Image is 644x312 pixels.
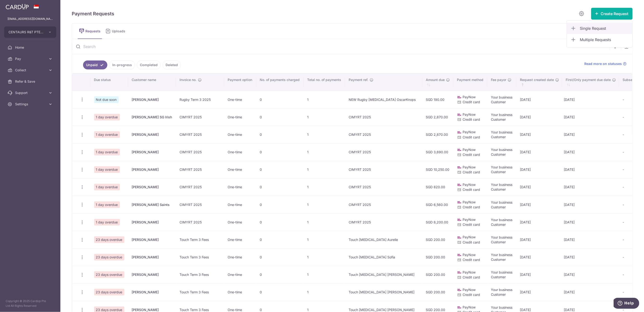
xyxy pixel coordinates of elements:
[491,292,506,296] span: Customer
[457,165,462,170] img: paynow-md-4fe65508ce96feda548756c5ee0e473c78d4820b8ea51387c6e4ad89e58a5e61.png
[491,235,513,239] span: Your business
[11,3,20,8] span: Help
[491,240,506,244] span: Customer
[137,60,161,69] a: Completed
[304,266,345,283] td: 1
[457,253,462,257] img: paynow-md-4fe65508ce96feda548756c5ee0e473c78d4820b8ea51387c6e4ad89e58a5e61.png
[94,184,120,190] span: 1 day overdue
[304,196,345,213] td: 1
[463,112,476,116] span: PayNow
[94,201,120,208] span: 1 day overdue
[580,37,629,43] span: Multiple Requests
[176,196,224,213] td: CIMYRT 2025
[491,187,506,191] span: Customer
[491,135,506,139] span: Customer
[562,266,619,283] td: [DATE]
[422,266,453,283] td: SGD 200.00
[491,100,506,104] span: Customer
[15,90,46,95] span: Support
[94,236,124,243] span: 23 days overdue
[78,24,102,39] a: Requests
[422,248,453,266] td: SGD 200.00
[345,213,422,231] td: CIMYRT 2025
[224,91,256,108] td: One-time
[491,148,513,152] span: Your business
[457,288,462,292] img: paynow-md-4fe65508ce96feda548756c5ee0e473c78d4820b8ea51387c6e4ad89e58a5e61.png
[426,77,445,82] span: Amount due
[516,74,562,91] th: Request created date : activate to sort column ascending
[463,130,476,134] span: PayNow
[457,235,462,240] img: paynow-md-4fe65508ce96feda548756c5ee0e473c78d4820b8ea51387c6e4ad89e58a5e61.png
[256,91,304,108] td: 0
[228,77,252,82] span: Payment option
[463,218,476,222] span: PayNow
[516,283,562,301] td: [DATE]
[422,91,453,108] td: SGD 190.00
[345,283,422,301] td: Touch [MEDICAL_DATA] [PERSON_NAME]
[463,95,476,99] span: PayNow
[176,74,224,91] th: Invoice no.
[585,61,622,66] span: Read more on statuses
[463,258,480,262] span: Credit card
[128,143,176,161] td: [PERSON_NAME]
[567,23,632,34] a: Single Request
[457,305,462,310] img: paynow-md-4fe65508ce96feda548756c5ee0e473c78d4820b8ea51387c6e4ad89e58a5e61.png
[224,143,256,161] td: One-time
[94,289,124,295] span: 23 days overdue
[345,231,422,248] td: Touch [MEDICAL_DATA] Aurelie
[491,257,506,261] span: Customer
[585,61,627,66] a: Read more on statuses
[256,161,304,178] td: 0
[94,254,124,261] span: 23 days overdue
[562,196,619,213] td: [DATE]
[72,10,114,17] h5: Payment Requests
[8,17,53,21] p: [EMAIL_ADDRESS][DOMAIN_NAME]
[516,248,562,266] td: [DATE]
[72,39,610,54] input: Search
[491,270,513,274] span: Your business
[176,283,224,301] td: Touch Term 3 Fees
[516,143,562,161] td: [DATE]
[463,253,476,257] span: PayNow
[567,34,632,45] a: Multiple Requests
[457,95,462,100] img: paynow-md-4fe65508ce96feda548756c5ee0e473c78d4820b8ea51387c6e4ad89e58a5e61.png
[224,196,256,213] td: One-time
[463,205,480,209] span: Credit card
[176,248,224,266] td: Touch Term 3 Fees
[516,91,562,108] td: [DATE]
[128,283,176,301] td: [PERSON_NAME]
[491,183,513,187] span: Your business
[163,60,181,69] a: Deleted
[224,231,256,248] td: One-time
[516,161,562,178] td: [DATE]
[304,91,345,108] td: 1
[256,74,304,91] th: No. of payments charged
[491,305,513,309] span: Your business
[6,4,29,9] img: CardUp
[128,196,176,213] td: [PERSON_NAME] Saints
[463,165,476,169] span: PayNow
[224,126,256,143] td: One-time
[260,77,300,82] span: No. of payments charged
[128,178,176,196] td: [PERSON_NAME]
[463,170,480,174] span: Credit card
[463,235,476,239] span: PayNow
[128,108,176,126] td: [PERSON_NAME] SG Irish
[491,275,506,279] span: Customer
[463,288,476,292] span: PayNow
[304,74,345,91] th: Total no. of payments
[15,79,46,84] span: Refer & Save
[491,77,506,82] span: Fee payor
[516,196,562,213] td: [DATE]
[463,148,476,152] span: PayNow
[345,126,422,143] td: CIMYRT 2025
[345,91,422,108] td: NEW Rugby [MEDICAL_DATA] OscarKnops
[90,74,128,91] th: Due status
[304,143,345,161] td: 1
[562,126,619,143] td: [DATE]
[562,74,619,91] th: First/Only payment due date : activate to sort column ascending
[94,114,120,120] span: 1 day overdue
[491,152,506,156] span: Customer
[94,271,124,278] span: 23 days overdue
